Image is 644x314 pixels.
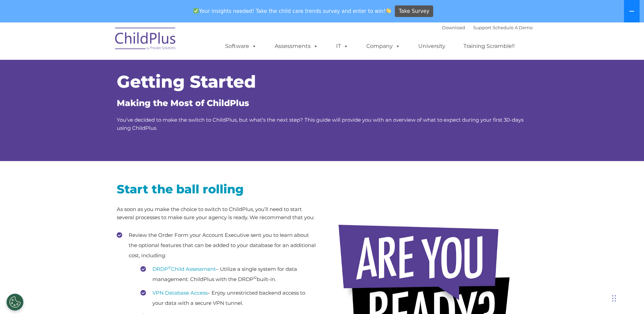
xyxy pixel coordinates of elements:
a: University [411,39,452,53]
a: Support [473,25,491,30]
a: Assessments [268,39,325,53]
font: | [442,25,533,30]
iframe: Chat Widget [533,241,644,314]
div: Drag [612,288,616,309]
a: Take Survey [395,5,433,17]
sup: © [168,265,171,270]
img: ChildPlus by Procare Solutions [112,23,180,57]
h2: Start the ball rolling [117,181,317,197]
a: Software [218,39,263,53]
a: VPN Database Access [152,290,207,296]
sup: © [254,275,257,280]
span: Making the Most of ChildPlus [117,98,249,108]
img: 👏 [386,8,391,13]
span: Your insights needed! Take the child care trends survey and enter to win! [191,4,394,18]
a: Training Scramble!! [457,39,521,53]
a: DRDP©Child Assessment [152,266,216,272]
span: You’ve decided to make the switch to ChildPlus, but what’s the next step? This guide will provide... [117,117,523,131]
a: Download [442,25,465,30]
button: Cookies Settings [6,294,23,311]
a: IT [329,39,355,53]
a: Schedule A Demo [493,25,533,30]
li: – Utilize a single system for data management: ChildPlus with the DRDP built-in. [141,264,317,284]
p: As soon as you make the choice to switch to ChildPlus, you’ll need to start several processes to ... [117,205,317,222]
img: ✅ [194,8,199,13]
a: Company [360,39,407,53]
span: Take Survey [399,5,429,17]
li: – Enjoy unrestricted backend access to your data with a secure VPN tunnel. [141,288,317,308]
span: Getting Started [117,71,256,92]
